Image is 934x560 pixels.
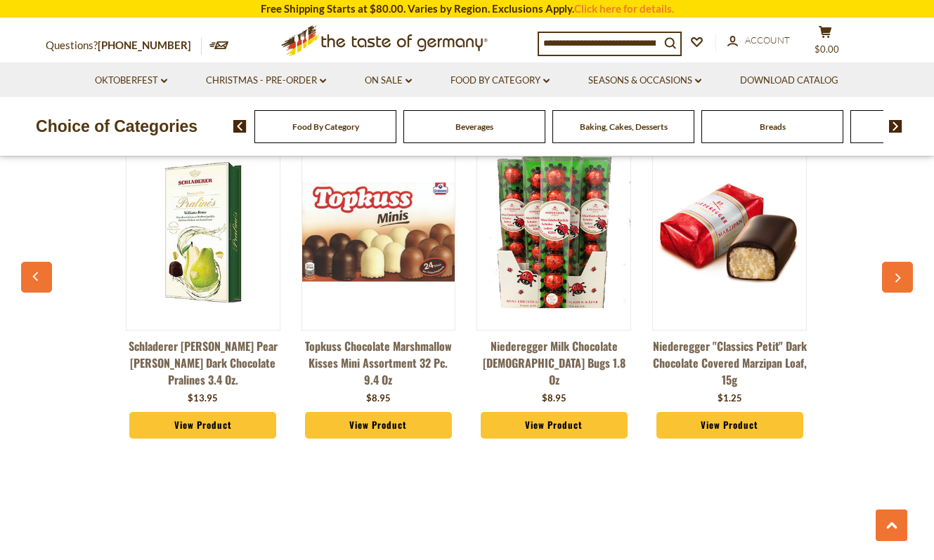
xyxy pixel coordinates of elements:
[98,39,191,51] a: [PHONE_NUMBER]
[233,120,247,133] img: previous arrow
[574,2,674,15] a: Click here for details.
[656,412,803,439] a: View Product
[206,73,326,88] a: Christmas - PRE-ORDER
[477,156,630,309] img: Niederegger Milk Chocolate Lady Bugs 1.8 oz
[292,121,359,132] a: Food By Category
[815,44,839,55] span: $0.00
[305,412,452,439] a: View Product
[129,412,276,439] a: View Product
[301,338,456,388] a: Topkuss Chocolate Marshmallow Kisses Mini Assortment 32 pc. 9.4 oz
[365,73,412,88] a: On Sale
[718,392,742,406] div: $1.25
[653,177,806,287] img: Niederegger
[481,412,628,439] a: View Product
[740,73,838,88] a: Download Catalog
[46,36,202,55] p: Questions?
[727,33,790,48] a: Account
[127,156,280,309] img: Schladerer Williams Pear Brandy Dark Chocolate Pralines 3.4 oz.
[542,392,566,406] div: $8.95
[588,73,701,88] a: Seasons & Occasions
[95,73,167,88] a: Oktoberfest
[652,338,807,388] a: Niederegger "Classics Petit" Dark Chocolate Covered Marzipan Loaf, 15g
[455,121,493,132] a: Beverages
[450,73,550,88] a: Food By Category
[760,121,786,132] a: Breads
[476,338,631,388] a: Niederegger Milk Chocolate [DEMOGRAPHIC_DATA] Bugs 1.8 oz
[580,121,668,132] a: Baking, Cakes, Desserts
[889,120,902,133] img: next arrow
[302,182,455,282] img: Topkuss Chocolate Marshmallow Kisses Mini Assortment 32 pc. 9.4 oz
[366,392,391,406] div: $8.95
[188,392,218,406] div: $13.95
[126,338,280,388] a: Schladerer [PERSON_NAME] Pear [PERSON_NAME] Dark Chocolate Pralines 3.4 oz.
[745,34,790,46] span: Account
[805,25,847,60] button: $0.00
